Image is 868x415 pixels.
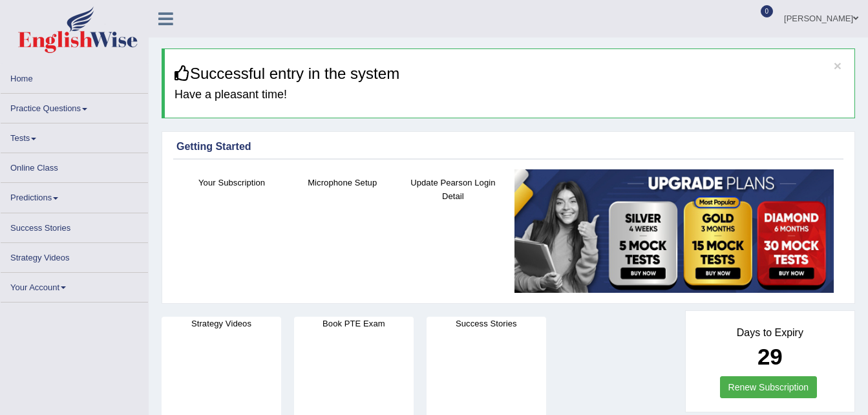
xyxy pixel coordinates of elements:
[1,123,148,149] a: Tests
[162,317,281,330] h4: Strategy Videos
[1,183,148,208] a: Predictions
[294,317,414,330] h4: Book PTE Exam
[761,5,774,17] span: 0
[293,176,391,189] h4: Microphone Setup
[1,153,148,178] a: Online Class
[404,176,502,203] h4: Update Pearson Login Detail
[700,327,840,339] h4: Days to Expiry
[175,65,845,82] h3: Successful entry in the system
[1,213,148,239] a: Success Stories
[1,273,148,298] a: Your Account
[175,89,845,101] h4: Have a pleasant time!
[720,376,818,398] a: Renew Subscription
[1,243,148,268] a: Strategy Videos
[427,317,546,330] h4: Success Stories
[514,169,834,293] img: small5.jpg
[176,139,840,154] div: Getting Started
[183,176,281,189] h4: Your Subscription
[1,94,148,119] a: Practice Questions
[1,64,148,89] a: Home
[757,344,783,369] b: 29
[834,59,842,72] button: ×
